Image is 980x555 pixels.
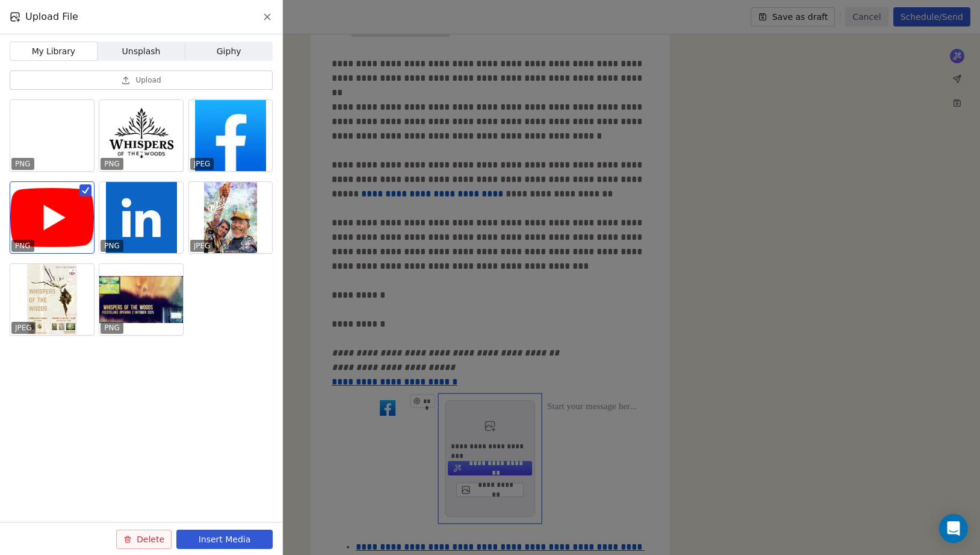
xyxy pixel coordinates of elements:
[939,514,968,543] div: Open Intercom Messenger
[122,45,161,58] span: Unsplash
[104,323,120,333] p: PNG
[15,159,31,169] p: PNG
[104,241,120,251] p: PNG
[10,71,273,90] button: Upload
[116,530,172,549] button: Delete
[135,75,161,85] span: Upload
[104,159,120,169] p: PNG
[176,530,273,549] button: Insert Media
[15,241,31,251] p: PNG
[15,323,32,333] p: JPEG
[194,241,211,251] p: JPEG
[194,159,211,169] p: JPEG
[25,10,78,24] span: Upload File
[217,45,241,58] span: Giphy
